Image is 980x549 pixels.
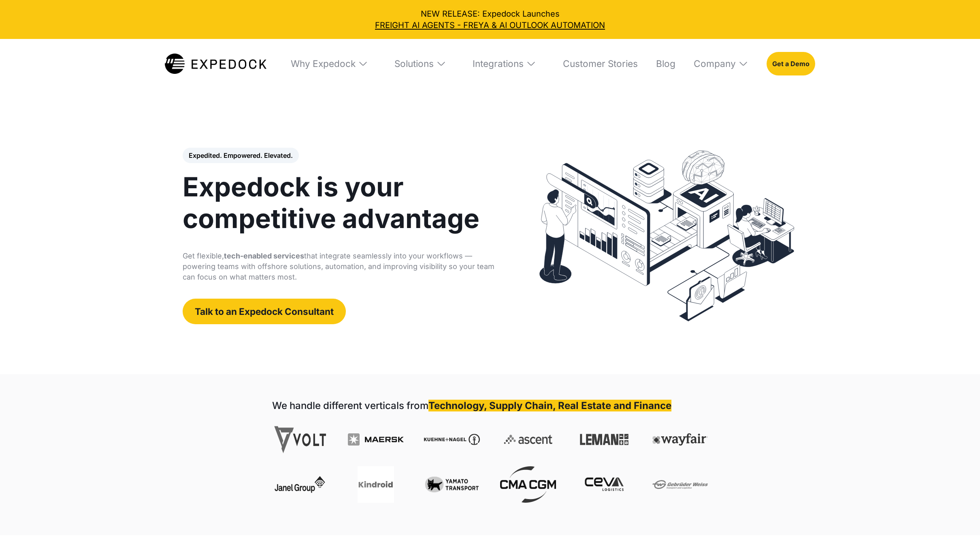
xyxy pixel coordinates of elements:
[283,39,376,88] div: Why Expedock
[272,400,428,411] strong: We handle different verticals from
[183,251,497,282] p: Get flexible, that integrate seamlessly into your workflows — powering teams with offshore soluti...
[224,252,304,260] strong: tech-enabled services
[648,39,675,88] a: Blog
[767,52,815,75] a: Get a Demo
[464,39,544,88] div: Integrations
[428,400,671,411] strong: Technology, Supply Chain, Real Estate and Finance
[183,171,497,235] h1: Expedock is your competitive advantage
[386,39,454,88] div: Solutions
[555,39,638,88] a: Customer Stories
[394,58,434,69] div: Solutions
[291,58,356,69] div: Why Expedock
[8,19,972,31] a: FREIGHT AI AGENTS - FREYA & AI OUTLOOK AUTOMATION
[8,8,972,31] div: NEW RELEASE: Expedock Launches
[473,58,524,69] div: Integrations
[686,39,756,88] div: Company
[694,58,736,69] div: Company
[183,299,346,324] a: Talk to an Expedock Consultant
